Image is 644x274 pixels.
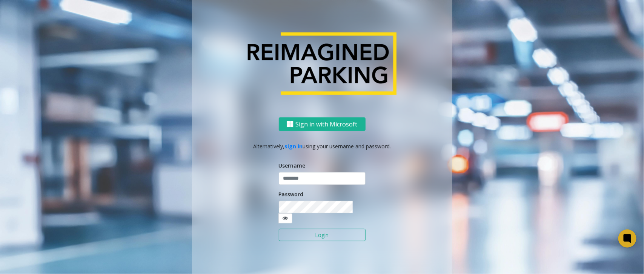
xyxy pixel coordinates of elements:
p: Alternatively, using your username and password. [200,142,445,150]
a: sign in [284,143,303,150]
button: Sign in with Microsoft [279,117,366,131]
label: Password [279,190,304,198]
button: Login [279,229,366,242]
label: Username [279,162,306,169]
